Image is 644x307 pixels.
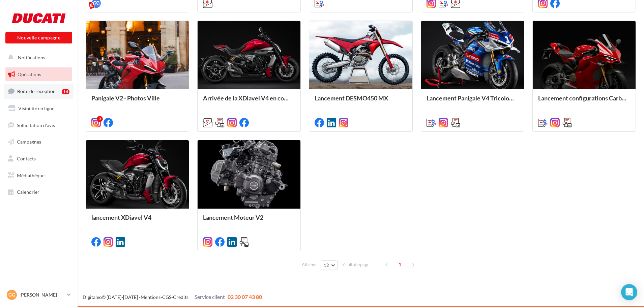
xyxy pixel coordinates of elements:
div: Open Intercom Messenger [621,284,637,300]
span: Visibilité en ligne [18,105,54,111]
span: Service client [195,294,225,300]
a: Calendrier [4,185,74,199]
a: Campagnes [4,135,74,149]
span: Médiathèque [17,173,45,178]
a: Contacts [4,152,74,166]
a: Sollicitation d'avis [4,118,74,132]
div: Lancement configurations Carbone et Carbone Pro pour la Panigale V4 [538,95,630,108]
span: résultats/page [342,262,370,268]
button: 12 [321,260,338,270]
div: Arrivée de la XDiavel V4 en concession [203,95,295,108]
a: Médiathèque [4,168,74,183]
div: Lancement Panigale V4 Tricolore Italia MY25 [427,95,519,108]
a: CGS [162,294,171,300]
button: Nouvelle campagne [5,32,72,43]
a: Digitaleo [83,294,102,300]
a: Visibilité en ligne [4,101,74,116]
div: Lancement Moteur V2 [203,214,295,227]
a: Mentions [141,294,160,300]
span: Sollicitation d'avis [17,122,55,128]
span: Notifications [18,55,45,60]
a: Opérations [4,67,74,82]
span: Opérations [18,71,41,77]
p: [PERSON_NAME] [20,291,64,298]
div: 3 [97,116,103,122]
span: Contacts [17,156,36,161]
span: © [DATE]-[DATE] - - - [83,294,262,300]
span: 1 [394,259,405,270]
div: 14 [62,89,69,94]
div: Lancement DESMO450 MX [315,95,407,108]
span: 12 [324,263,329,268]
span: Calendrier [17,189,39,195]
span: Gg [8,291,15,298]
span: Boîte de réception [17,88,56,94]
span: 02 30 07 43 80 [228,294,262,300]
a: Gg [PERSON_NAME] [5,288,72,301]
span: Afficher [302,262,317,268]
span: Campagnes [17,139,41,145]
div: Panigale V2 - Photos Ville [91,95,183,108]
div: lancement XDiavel V4 [91,214,183,227]
a: Crédits [173,294,188,300]
button: Notifications [4,51,71,65]
a: Boîte de réception14 [4,84,74,98]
